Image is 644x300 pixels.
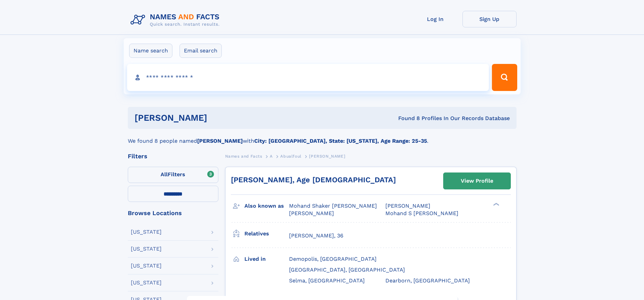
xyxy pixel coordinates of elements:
span: [PERSON_NAME] [309,154,345,159]
a: Names and Facts [225,152,262,160]
span: Mohand Shaker [PERSON_NAME] [289,203,377,209]
a: [PERSON_NAME], 36 [289,232,343,239]
label: Name search [129,44,172,58]
div: [US_STATE] [131,280,162,285]
span: All [161,171,168,178]
label: Email search [180,44,222,58]
h3: Also known as [244,200,289,212]
div: View Profile [461,173,493,189]
span: Mohand S [PERSON_NAME] [385,210,458,216]
h1: [PERSON_NAME] [135,114,303,122]
a: Abualfoul [280,152,301,160]
a: Sign Up [462,11,517,27]
h3: Lived in [244,253,289,265]
span: [PERSON_NAME] [385,203,430,209]
div: Filters [128,153,218,159]
div: Browse Locations [128,210,218,216]
img: Logo Names and Facts [128,11,225,29]
a: View Profile [444,173,510,189]
a: Log In [408,11,462,27]
span: A [270,154,273,159]
h3: Relatives [244,228,289,239]
button: Search Button [492,64,517,91]
input: search input [127,64,489,91]
div: Found 8 Profiles In Our Records Database [303,115,510,122]
b: City: [GEOGRAPHIC_DATA], State: [US_STATE], Age Range: 25-35 [254,138,427,144]
div: [US_STATE] [131,246,162,252]
span: [GEOGRAPHIC_DATA], [GEOGRAPHIC_DATA] [289,267,405,273]
div: [US_STATE] [131,263,162,269]
label: Filters [128,167,218,183]
div: We found 8 people named with . [128,129,517,145]
span: [PERSON_NAME] [289,210,334,216]
span: Selma, [GEOGRAPHIC_DATA] [289,277,365,284]
div: [US_STATE] [131,229,162,235]
span: Abualfoul [280,154,301,159]
a: A [270,152,273,160]
span: Demopolis, [GEOGRAPHIC_DATA] [289,256,377,262]
a: [PERSON_NAME], Age [DEMOGRAPHIC_DATA] [231,176,396,184]
b: [PERSON_NAME] [197,138,243,144]
div: ❯ [492,202,500,207]
span: Dearborn, [GEOGRAPHIC_DATA] [385,277,470,284]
